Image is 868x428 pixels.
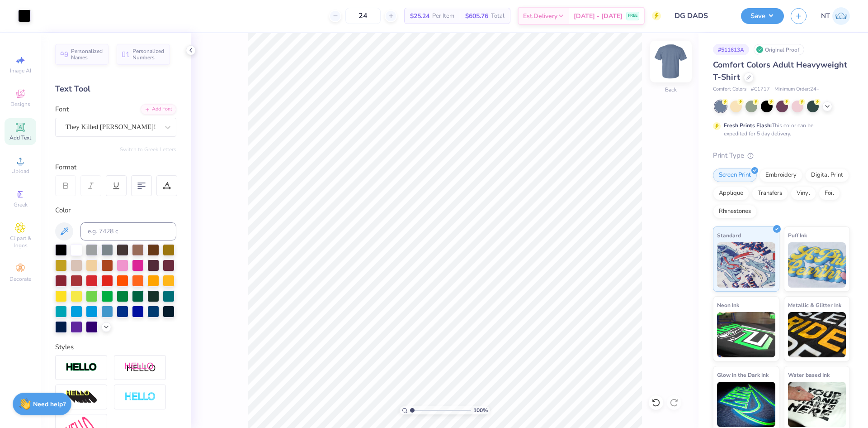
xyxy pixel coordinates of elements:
span: Add Text [9,134,31,141]
span: Clipart & logos [5,235,36,249]
img: Glow in the Dark Ink [717,382,775,427]
div: Text Tool [55,83,176,95]
span: Total [491,11,505,21]
span: Neon Ink [717,300,739,310]
span: Glow in the Dark Ink [717,370,769,380]
div: Applique [713,187,749,200]
div: Format [55,162,177,173]
span: NT [821,11,830,21]
div: Rhinestones [713,205,757,218]
div: Embroidery [759,168,802,182]
div: Print Type [713,150,850,161]
strong: Fresh Prints Flash: [724,122,772,129]
img: Water based Ink [788,382,846,427]
input: Untitled Design [668,7,734,25]
span: [DATE] - [DATE] [574,11,623,21]
img: Back [653,43,689,80]
img: 3d Illusion [66,390,97,404]
div: Add Font [141,104,176,115]
span: Comfort Colors Adult Heavyweight T-Shirt [713,59,847,82]
div: Transfers [752,187,788,200]
div: Digital Print [805,168,849,182]
span: Per Item [432,11,454,21]
div: Color [55,205,176,216]
span: Minimum Order: 24 + [774,86,820,93]
div: Screen Print [713,168,757,182]
button: Save [741,8,784,24]
div: Vinyl [791,187,816,200]
div: Styles [55,342,176,352]
span: Standard [717,231,741,240]
img: Puff Ink [788,242,846,288]
span: Comfort Colors [713,86,746,93]
span: Greek [14,201,28,208]
div: Original Proof [754,44,804,55]
strong: Need help? [33,400,66,409]
span: $25.24 [410,11,429,21]
span: Designs [10,101,30,108]
span: FREE [628,13,637,19]
span: $605.76 [465,11,488,21]
span: Personalized Numbers [132,48,165,61]
span: Est. Delivery [523,11,557,21]
div: This color can be expedited for 5 day delivery. [724,121,835,138]
img: Stroke [66,362,97,373]
span: Water based Ink [788,370,830,380]
input: – – [345,8,381,24]
span: Image AI [10,67,31,74]
button: Switch to Greek Letters [120,146,176,153]
img: Negative Space [124,392,156,402]
div: # 511613A [713,44,749,55]
span: Upload [11,168,29,175]
span: Decorate [9,275,31,283]
img: Metallic & Glitter Ink [788,312,846,357]
span: Personalized Names [71,48,103,61]
label: Font [55,104,69,115]
div: Back [665,86,677,94]
span: Puff Ink [788,231,807,240]
img: Standard [717,242,775,288]
img: Neon Ink [717,312,775,357]
a: NT [821,7,850,25]
span: Metallic & Glitter Ink [788,300,841,310]
input: e.g. 7428 c [80,222,176,240]
span: 100 % [473,406,488,414]
img: Shadow [124,362,156,373]
span: # C1717 [751,86,770,93]
img: Nestor Talens [832,7,850,25]
div: Foil [819,187,840,200]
